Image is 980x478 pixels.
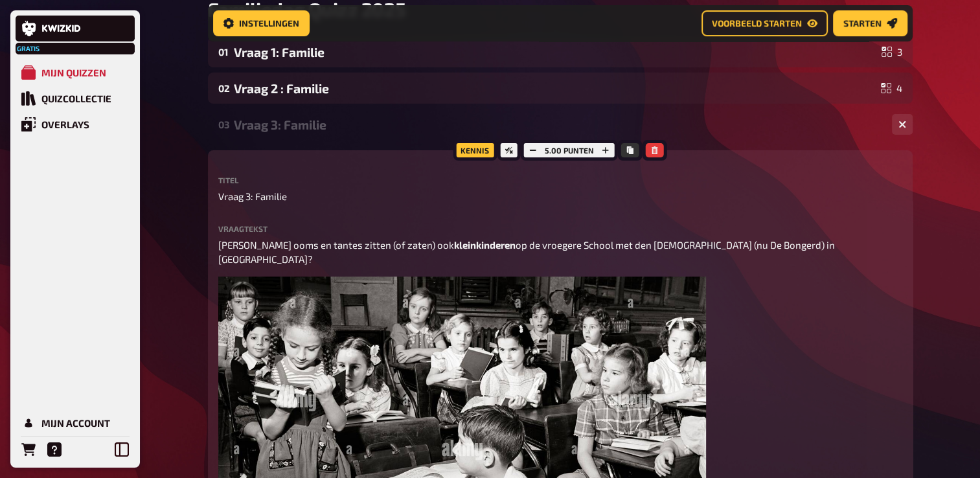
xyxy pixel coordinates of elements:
[218,189,287,204] span: Vraag 3: Familie
[41,119,89,130] div: Overlays
[882,47,902,57] div: 3
[213,10,310,36] a: Instellingen
[218,176,902,184] label: Titel
[16,60,135,85] a: Mijn quizzen
[453,140,497,161] div: Kennis
[521,140,618,161] div: 5.00 punten
[218,82,229,94] div: 02
[234,45,876,60] div: Vraag 1: Familie
[218,239,837,266] span: op de vroegere School met den [DEMOGRAPHIC_DATA] (nu De Bongerd) in [GEOGRAPHIC_DATA]?
[16,410,135,436] a: Mijn Account
[16,111,135,137] a: Overlays
[234,117,882,132] div: Vraag 3: Familie
[17,45,40,52] span: Gratis
[41,67,106,78] div: Mijn quizzen
[843,19,882,28] span: Starten
[218,225,902,233] label: Vraagtekst
[41,437,67,462] a: Help
[218,239,454,251] span: [PERSON_NAME] ooms en tantes zitten (of zaten) ook
[41,93,111,104] div: Quizcollectie
[16,437,41,462] a: Bestellingen
[239,19,299,28] span: Instellingen
[454,239,516,251] span: kleinkinderen
[41,417,110,429] div: Mijn Account
[712,19,802,28] span: Voorbeeld starten
[218,119,229,130] div: 03
[701,10,828,36] a: Voorbeeld starten
[833,10,907,36] a: Starten
[218,46,229,58] div: 01
[621,143,639,157] button: Kopiëren
[234,81,876,96] div: Vraag 2 : Familie
[16,85,135,111] a: Quizcollectie
[881,83,902,93] div: 4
